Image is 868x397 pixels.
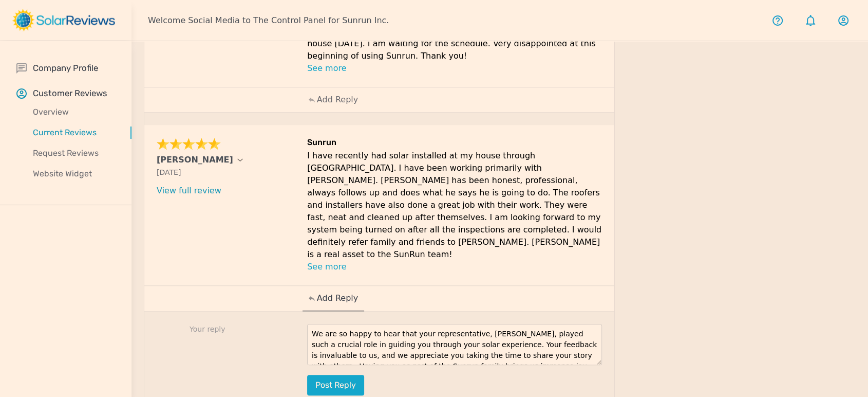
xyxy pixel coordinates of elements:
p: See more [307,62,602,75]
p: Add Reply [317,94,358,106]
a: Overview [16,102,131,122]
p: Customer Reviews [33,87,107,100]
p: Request Reviews [16,147,131,159]
p: Current Reviews [16,127,131,139]
p: Company Profile [33,62,98,75]
a: Current Reviews [16,122,131,143]
p: Add Reply [317,292,358,304]
a: View full review [157,186,221,195]
p: Overview [16,106,131,118]
button: Post reply [307,375,364,395]
a: Request Reviews [16,143,131,164]
p: Website Widget [16,168,131,180]
p: [PERSON_NAME] [157,154,233,166]
span: [DATE] [157,168,181,176]
h6: Sunrun [307,137,602,150]
a: Website Widget [16,164,131,184]
p: See more [307,261,602,273]
p: I have recently had solar installed at my house through [GEOGRAPHIC_DATA]. I have been working pr... [307,150,602,261]
p: Welcome Social Media to The Control Panel for Sunrun Inc. [148,14,389,27]
p: Your reply [157,324,301,335]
